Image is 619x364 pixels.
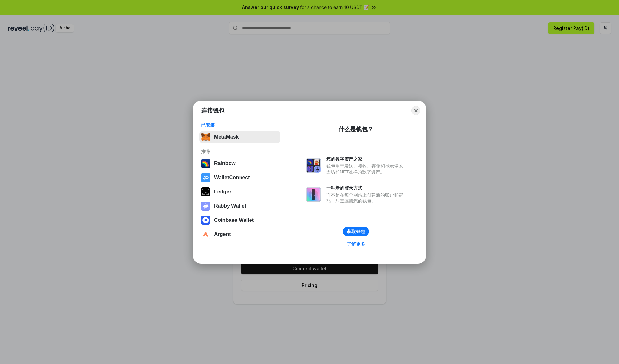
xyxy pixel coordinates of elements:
[199,228,280,241] button: Argent
[306,158,321,173] img: svg+xml,%3Csvg%20xmlns%3D%22http%3A%2F%2Fwww.w3.org%2F2000%2Fsvg%22%20fill%3D%22none%22%20viewBox...
[326,156,406,162] div: 您的数字资产之家
[201,149,278,154] div: 推荐
[201,122,278,128] div: 已安装
[199,200,280,212] button: Rabby Wallet
[201,159,210,168] img: svg+xml,%3Csvg%20width%3D%22120%22%20height%3D%22120%22%20viewBox%3D%220%200%20120%20120%22%20fil...
[326,192,406,204] div: 而不是在每个网站上创建新的账户和密码，只需连接您的钱包。
[214,203,246,209] div: Rabby Wallet
[339,125,373,133] div: 什么是钱包？
[201,202,210,211] img: svg+xml,%3Csvg%20xmlns%3D%22http%3A%2F%2Fwww.w3.org%2F2000%2Fsvg%22%20fill%3D%22none%22%20viewBox...
[201,187,210,196] img: svg+xml,%3Csvg%20xmlns%3D%22http%3A%2F%2Fwww.w3.org%2F2000%2Fsvg%22%20width%3D%2228%22%20height%3...
[411,106,420,115] button: Close
[347,241,365,247] div: 了解更多
[201,216,210,225] img: svg+xml,%3Csvg%20width%3D%2228%22%20height%3D%2228%22%20viewBox%3D%220%200%2028%2028%22%20fill%3D...
[199,131,280,143] button: MetaMask
[214,231,231,237] div: Argent
[201,173,210,182] img: svg+xml,%3Csvg%20width%3D%2228%22%20height%3D%2228%22%20viewBox%3D%220%200%2028%2028%22%20fill%3D...
[201,133,210,142] img: svg+xml,%3Csvg%20fill%3D%22none%22%20height%3D%2233%22%20viewBox%3D%220%200%2035%2033%22%20width%...
[214,189,231,195] div: Ledger
[199,185,280,198] button: Ledger
[347,229,365,234] div: 获取钱包
[326,185,406,191] div: 一种新的登录方式
[214,217,254,223] div: Coinbase Wallet
[199,157,280,170] button: Rainbow
[201,107,224,114] h1: 连接钱包
[201,230,210,239] img: svg+xml,%3Csvg%20width%3D%2228%22%20height%3D%2228%22%20viewBox%3D%220%200%2028%2028%22%20fill%3D...
[199,171,280,184] button: WalletConnect
[214,175,250,181] div: WalletConnect
[214,161,236,166] div: Rainbow
[343,240,369,248] a: 了解更多
[199,214,280,227] button: Coinbase Wallet
[214,134,239,140] div: MetaMask
[306,187,321,202] img: svg+xml,%3Csvg%20xmlns%3D%22http%3A%2F%2Fwww.w3.org%2F2000%2Fsvg%22%20fill%3D%22none%22%20viewBox...
[343,227,369,236] button: 获取钱包
[326,163,406,175] div: 钱包用于发送、接收、存储和显示像以太坊和NFT这样的数字资产。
